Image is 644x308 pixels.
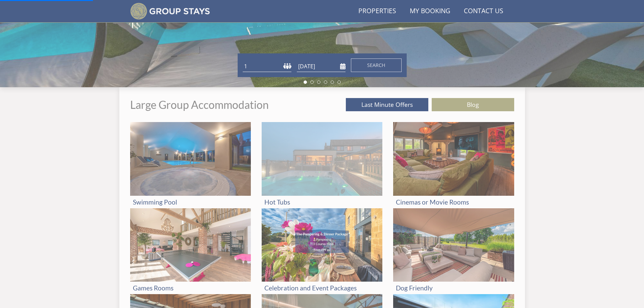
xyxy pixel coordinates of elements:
h3: Celebration and Event Packages [264,284,380,291]
img: Group Stays [130,3,210,20]
h3: Cinemas or Movie Rooms [396,198,511,206]
a: 'Celebration and Event Packages' - Large Group Accommodation Holiday Ideas Celebration and Event ... [262,208,382,294]
img: 'Dog Friendly' - Large Group Accommodation Holiday Ideas [393,208,514,282]
h3: Games Rooms [133,284,248,291]
a: Last Minute Offers [346,98,428,111]
img: 'Cinemas or Movie Rooms' - Large Group Accommodation Holiday Ideas [393,122,514,196]
span: Search [367,62,385,68]
a: 'Dog Friendly' - Large Group Accommodation Holiday Ideas Dog Friendly [393,208,514,294]
img: 'Hot Tubs' - Large Group Accommodation Holiday Ideas [262,122,382,196]
a: 'Swimming Pool' - Large Group Accommodation Holiday Ideas Swimming Pool [130,122,251,208]
img: 'Celebration and Event Packages' - Large Group Accommodation Holiday Ideas [262,208,382,282]
a: 'Cinemas or Movie Rooms' - Large Group Accommodation Holiday Ideas Cinemas or Movie Rooms [393,122,514,208]
a: 'Hot Tubs' - Large Group Accommodation Holiday Ideas Hot Tubs [262,122,382,208]
img: 'Swimming Pool' - Large Group Accommodation Holiday Ideas [130,122,251,196]
a: Properties [356,4,399,19]
img: 'Games Rooms' - Large Group Accommodation Holiday Ideas [130,208,251,282]
h3: Dog Friendly [396,284,511,291]
button: Search [351,58,402,72]
a: Contact Us [461,4,506,19]
input: Arrival Date [297,61,345,72]
h1: Large Group Accommodation [130,99,269,111]
a: My Booking [407,4,453,19]
h3: Swimming Pool [133,198,248,206]
a: 'Games Rooms' - Large Group Accommodation Holiday Ideas Games Rooms [130,208,251,294]
a: Blog [432,98,514,111]
h3: Hot Tubs [264,198,380,206]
